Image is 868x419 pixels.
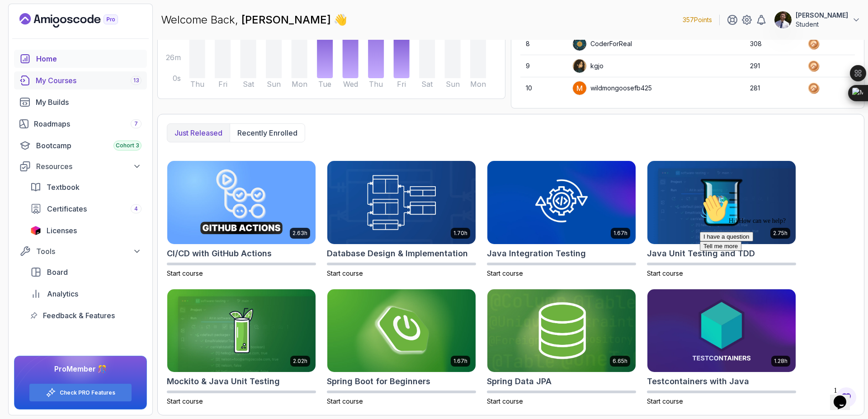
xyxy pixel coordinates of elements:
[47,267,68,278] span: Board
[29,383,132,402] button: Check PRO Features
[19,13,139,28] a: Landing page
[230,124,305,142] button: Recently enrolled
[4,51,45,61] button: Tell me more
[572,81,652,95] div: wildmongoosefb425
[745,55,802,77] td: 291
[334,13,348,28] span: 👋
[173,74,181,83] tspan: 0s
[572,59,604,73] div: kgjo
[487,289,636,406] a: Spring Data JPA card6.65hSpring Data JPAStart course
[14,93,147,111] a: builds
[369,80,383,89] tspan: Thu
[796,11,848,20] p: [PERSON_NAME]
[243,80,255,89] tspan: Sat
[241,13,334,26] span: [PERSON_NAME]
[167,124,230,142] button: Just released
[774,11,792,28] img: user profile image
[487,269,523,277] span: Start course
[327,289,476,406] a: Spring Boot for Beginners card1.67hSpring Boot for BeginnersStart course
[25,306,147,325] a: feedback
[745,33,802,55] td: 308
[520,77,567,99] td: 10
[25,221,147,240] a: licenses
[47,182,80,193] span: Textbook
[14,137,147,155] a: bootcamp
[327,397,363,405] span: Start course
[774,11,861,29] button: user profile image[PERSON_NAME]Student
[520,33,567,55] td: 8
[830,383,859,410] iframe: chat widget
[318,80,331,89] tspan: Tue
[166,53,181,62] tspan: 26m
[167,289,316,372] img: Mockito & Java Unit Testing card
[292,230,307,237] p: 2.63h
[696,190,859,378] iframe: chat widget
[421,80,433,89] tspan: Sat
[47,225,77,236] span: Licenses
[47,288,78,299] span: Analytics
[327,269,363,277] span: Start course
[14,71,147,89] a: courses
[36,246,142,257] div: Tools
[487,397,523,405] span: Start course
[573,59,586,73] img: user profile image
[190,80,204,89] tspan: Thu
[25,178,147,196] a: textbook
[25,285,147,303] a: analytics
[327,375,430,388] h2: Spring Boot for Beginners
[487,247,586,260] h2: Java Integration Testing
[43,310,115,321] span: Feedback & Features
[647,161,796,244] img: Java Unit Testing and TDD card
[487,160,636,278] a: Java Integration Testing card1.67hJava Integration TestingStart course
[647,289,796,372] img: Testcontainers with Java card
[167,247,272,260] h2: CI/CD with GitHub Actions
[134,205,138,212] span: 4
[573,37,586,51] img: user profile image
[30,226,41,235] img: jetbrains icon
[25,263,147,281] a: board
[453,358,467,365] p: 1.67h
[60,389,115,396] a: Check PRO Features
[343,80,358,89] tspan: Wed
[175,127,222,138] p: Just released
[292,80,307,89] tspan: Mon
[4,4,33,33] img: :wave:
[36,140,142,151] div: Bootcamp
[167,269,203,277] span: Start course
[36,53,142,64] div: Home
[487,289,636,372] img: Spring Data JPA card
[161,13,347,27] p: Welcome Back,
[327,289,476,372] img: Spring Boot for Beginners card
[36,97,142,108] div: My Builds
[134,120,138,127] span: 7
[327,161,476,244] img: Database Design & Implementation card
[647,160,796,278] a: Java Unit Testing and TDD card2.75hJava Unit Testing and TDDStart course
[167,32,181,41] tspan: 51m
[167,160,316,278] a: CI/CD with GitHub Actions card2.63hCI/CD with GitHub ActionsStart course
[25,200,147,218] a: certificates
[218,80,227,89] tspan: Fri
[237,127,297,138] p: Recently enrolled
[470,80,486,89] tspan: Mon
[4,4,166,61] div: 👋Hi! How can we help?I have a questionTell me more
[613,358,627,365] p: 6.65h
[745,77,802,99] td: 281
[647,375,749,388] h2: Testcontainers with Java
[36,75,142,86] div: My Courses
[647,397,683,405] span: Start course
[647,269,683,277] span: Start course
[14,50,147,68] a: home
[167,161,316,244] img: CI/CD with GitHub Actions card
[446,80,460,89] tspan: Sun
[487,161,636,244] img: Java Integration Testing card
[36,161,142,172] div: Resources
[167,375,280,388] h2: Mockito & Java Unit Testing
[327,247,468,260] h2: Database Design & Implementation
[647,289,796,406] a: Testcontainers with Java card1.28hTestcontainers with JavaStart course
[167,289,316,406] a: Mockito & Java Unit Testing card2.02hMockito & Java Unit TestingStart course
[573,81,586,95] img: user profile image
[683,15,712,24] p: 357 Points
[647,247,755,260] h2: Java Unit Testing and TDD
[613,230,627,237] p: 1.67h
